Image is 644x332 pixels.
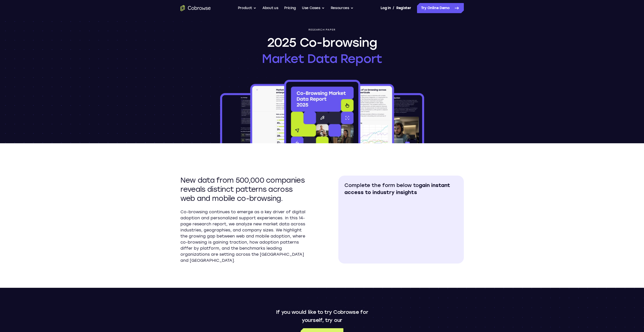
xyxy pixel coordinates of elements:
[302,3,325,13] button: Use Cases
[381,3,391,13] a: Log In
[219,79,425,143] img: 2025 Co-browsing Market Data Report
[180,209,306,264] p: Co-browsing continues to emerge as a key driver of digital adoption and personalized support expe...
[344,182,450,195] span: gain instant access to industry insights
[238,3,257,13] button: Product
[393,5,394,11] span: /
[180,5,211,11] a: Go to the home page
[180,176,306,203] h2: New data from 500,000 companies reveals distinct patterns across web and mobile co-browsing.
[284,3,296,13] a: Pricing
[417,3,464,13] a: Try Online Demo
[396,3,411,13] a: Register
[331,3,354,13] button: Resources
[344,182,458,196] h2: Complete the form below to
[308,28,336,31] p: Research paper
[262,3,278,13] a: About us
[262,51,382,67] span: Market Data Report
[262,34,382,67] h1: 2025 Co-browsing
[274,308,371,324] p: If you would like to try Cobrowse for yourself, try our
